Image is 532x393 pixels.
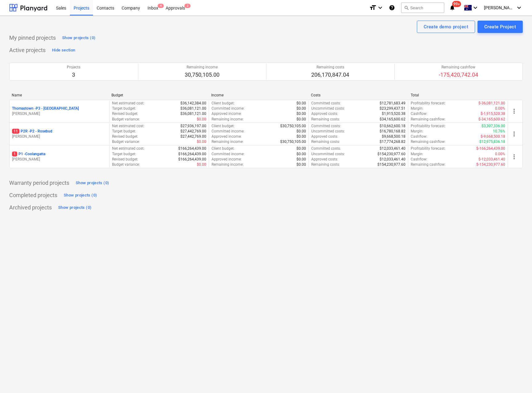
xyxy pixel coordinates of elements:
[411,101,445,106] p: Profitability forecast :
[311,71,349,79] p: 206,170,847.04
[180,106,206,111] p: $36,081,121.00
[296,129,306,134] p: $0.00
[212,117,244,122] p: Remaining income :
[389,4,395,11] i: Knowledge base
[495,152,505,157] p: 0.00%
[180,134,206,139] p: $27,442,769.00
[478,117,505,122] p: $-34,165,600.62
[382,111,405,116] p: $1,915,520.38
[411,162,445,167] p: Remaining cashflow :
[212,139,244,144] p: Remaining income :
[484,23,516,31] div: Create Project
[311,146,341,151] p: Committed costs :
[417,21,475,33] button: Create demo project
[296,162,306,167] p: $0.00
[377,162,405,167] p: $154,230,977.60
[411,152,423,157] p: Margin :
[112,134,138,139] p: Revised budget :
[112,129,136,134] p: Target budget :
[211,93,306,97] div: Income
[180,111,206,116] p: $36,081,121.00
[112,124,144,129] p: Net estimated cost :
[401,2,444,13] button: Search
[12,152,107,162] div: 1P1 -Coolangatta[PERSON_NAME]
[112,117,140,122] p: Budget variance :
[57,203,93,213] button: Show projects (0)
[197,139,206,144] p: $0.00
[439,71,478,79] p: -175,420,742.04
[180,124,206,129] p: $27,936,197.00
[380,139,405,144] p: $17,774,268.82
[311,93,406,97] div: Costs
[311,106,345,111] p: Uncommitted costs :
[380,106,405,111] p: $23,299,437.51
[212,101,235,106] p: Client budget :
[112,101,144,106] p: Net estimated cost :
[382,134,405,139] p: $9,668,500.18
[12,106,107,116] div: Thomastown -P3 - [GEOGRAPHIC_DATA][PERSON_NAME]
[377,4,384,11] i: keyboard_arrow_down
[411,139,445,144] p: Remaining cashflow :
[424,23,468,31] div: Create demo project
[64,192,97,199] div: Show projects (0)
[380,124,405,129] p: $10,662,600.18
[212,134,242,139] p: Approved income :
[212,129,244,134] p: Committed income :
[184,4,191,8] span: 2
[311,117,340,122] p: Remaining costs :
[311,111,338,116] p: Approved costs :
[12,111,107,116] p: [PERSON_NAME]
[58,204,91,211] div: Show projects (0)
[61,33,97,43] button: Show projects (0)
[9,34,56,42] p: My pinned projects
[411,93,506,97] div: Total
[74,178,111,188] button: Show projects (0)
[280,139,306,144] p: $30,750,105.00
[476,146,505,151] p: $-166,264,439.00
[280,124,306,129] p: $30,750,105.00
[311,152,345,157] p: Uncommitted costs :
[12,129,52,134] p: P2R - P2 - Rosebud
[510,107,518,115] span: more_vert
[296,134,306,139] p: $0.00
[76,180,109,187] div: Show projects (0)
[112,146,144,151] p: Net estimated cost :
[9,47,46,54] p: Active projects
[369,4,377,11] i: format_size
[296,117,306,122] p: $0.00
[12,129,19,134] span: 11
[411,117,445,122] p: Remaining cashflow :
[377,152,405,157] p: $154,230,977.60
[212,106,244,111] p: Committed income :
[112,139,140,144] p: Budget variance :
[197,117,206,122] p: $0.00
[311,162,340,167] p: Remaining costs :
[411,129,423,134] p: Margin :
[12,152,17,156] span: 1
[212,152,244,157] p: Committed income :
[212,162,244,167] p: Remaining income :
[112,106,136,111] p: Target budget :
[296,146,306,151] p: $0.00
[50,45,77,55] button: Hide section
[52,47,75,54] div: Hide section
[178,157,206,162] p: $166,264,439.00
[12,157,107,162] p: [PERSON_NAME]
[12,134,107,139] p: [PERSON_NAME]
[311,101,341,106] p: Committed costs :
[481,134,505,139] p: $-9,668,500.18
[311,157,338,162] p: Approved costs :
[12,106,79,111] p: Thomastown - P3 - [GEOGRAPHIC_DATA]
[380,146,405,151] p: $12,033,461.40
[67,71,80,79] p: 3
[9,192,57,199] p: Completed projects
[112,162,140,167] p: Budget variance :
[411,124,445,129] p: Profitability forecast :
[449,4,455,11] i: notifications
[67,65,80,70] p: Projects
[212,157,242,162] p: Approved income :
[380,129,405,134] p: $16,780,168.82
[296,106,306,111] p: $0.00
[478,157,505,162] p: $-12,033,461.40
[178,152,206,157] p: $166,264,439.00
